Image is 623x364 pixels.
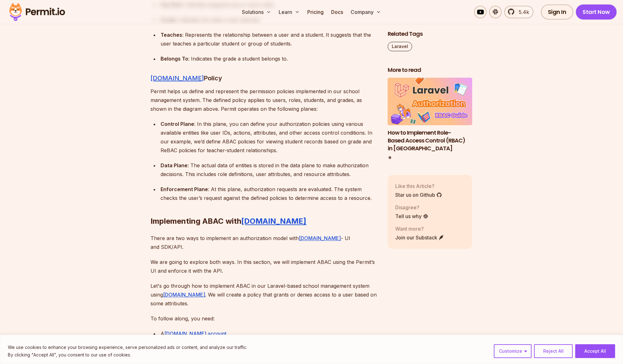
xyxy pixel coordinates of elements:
p: We use cookies to enhance your browsing experience, serve personalized ads or content, and analyz... [8,344,247,351]
strong: Belongs To [161,56,189,62]
li: 1 of 1 [388,78,473,153]
img: How to Implement Role-Based Access Control (RBAC) in Laravel [388,78,473,126]
a: How to Implement Role-Based Access Control (RBAC) in LaravelHow to Implement Role-Based Access Co... [388,78,473,153]
strong: Data Plane [161,162,188,169]
a: Star us on Github [395,191,442,199]
a: [DOMAIN_NAME] [242,217,307,226]
p: There are two ways to implement an authorization model with - UI and SDK/API. [151,234,378,251]
h3: Policy [151,73,378,83]
a: [DOMAIN_NAME] [299,235,341,241]
a: Join our Substack [395,234,444,241]
button: Solutions [239,6,274,18]
div: : The actual data of entities is stored in the data plane to make authorization decisions. This i... [161,161,378,179]
p: Want more? [395,225,444,233]
button: Reject All [534,344,573,358]
a: Tell us why [395,212,429,220]
p: By clicking "Accept All", you consent to our use of cookies. [8,351,247,359]
a: [DOMAIN_NAME] account [165,330,227,337]
button: Learn [276,6,302,18]
p: To follow along, you need: [151,314,378,323]
strong: Teaches [161,32,183,38]
strong: Enforcement Plane [161,186,208,192]
div: : In this plane, you can define your authorization policies using various available entities like... [161,120,378,155]
a: Docs [329,6,346,18]
h2: More to read [388,66,473,74]
p: Like this Article? [395,182,442,190]
a: [DOMAIN_NAME] [151,74,204,82]
a: Laravel [388,42,412,51]
h3: How to Implement Role-Based Access Control (RBAC) in [GEOGRAPHIC_DATA] [388,129,473,152]
p: Let's go through how to implement ABAC in our Laravel-based school management system using . We w... [151,281,378,308]
button: Customize [494,344,532,358]
p: We are going to explore both ways. In this section, we will implement ABAC using the Permit’s UI ... [151,258,378,275]
div: Posts [388,78,473,160]
button: Go to slide 1 [389,156,391,159]
a: 5.4k [504,6,533,18]
div: : At this plane, authorization requests are evaluated. The system checks the user’s request again... [161,185,378,202]
p: Disagree? [395,204,429,211]
a: Sign In [541,4,573,19]
h2: Related Tags [388,30,473,38]
span: 5.4k [515,8,529,16]
p: Permit helps us define and represent the permission policies implemented in our school management... [151,87,378,113]
button: Company [348,6,384,18]
button: Accept All [575,344,615,358]
strong: Control Plane [161,121,194,127]
a: [DOMAIN_NAME] [163,292,205,298]
div: : Indicates the grade a student belongs to. [161,54,378,63]
a: Pricing [305,6,326,18]
div: : Represents the relationship between a user and a student. It suggests that the user teaches a p... [161,30,378,48]
div: A [161,329,378,338]
a: Start Now [576,4,617,19]
img: Permit logo [6,1,68,23]
strong: Implementing ABAC with [151,217,242,226]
